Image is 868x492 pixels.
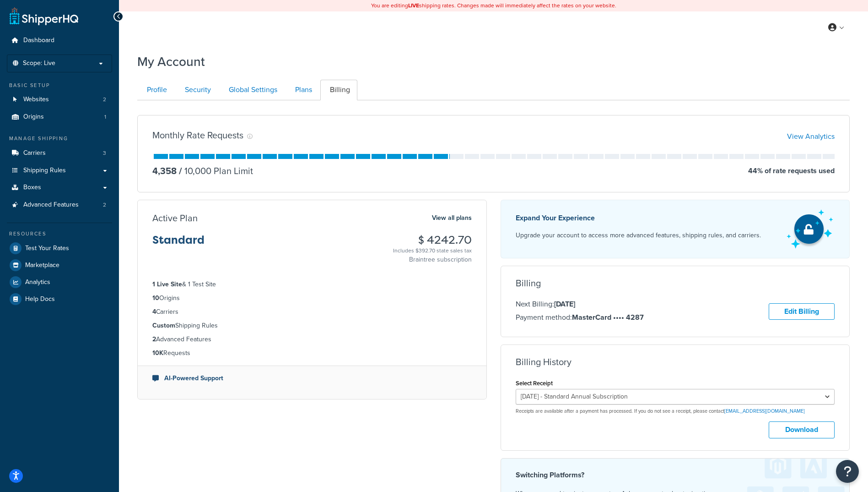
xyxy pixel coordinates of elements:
div: Includes $392.70 state sales tax [393,246,472,255]
p: Braintree subscription [393,255,472,264]
span: Websites [23,96,49,104]
strong: 2 [152,334,156,344]
a: Profile [137,80,174,100]
a: [EMAIL_ADDRESS][DOMAIN_NAME] [724,407,805,415]
strong: 1 Live Site [152,279,182,289]
p: 10,000 Plan Limit [177,164,253,177]
h3: Billing History [516,357,571,367]
div: Basic Setup [7,82,112,89]
strong: 10 [152,293,159,303]
span: Boxes [23,184,41,191]
a: Expand Your Experience Upgrade your account to access more advanced features, shipping rules, and... [501,200,850,258]
p: 44 % of rate requests used [748,164,835,177]
li: Websites [7,91,112,108]
a: Origins 1 [7,109,112,126]
p: Upgrade your account to access more advanced features, shipping rules, and carriers. [516,229,761,242]
a: Test Your Rates [7,240,112,257]
h3: Monthly Rate Requests [152,130,243,140]
strong: MasterCard •••• 4287 [572,312,644,323]
h1: My Account [137,53,205,71]
label: Select Receipt [516,380,553,387]
a: Plans [286,80,319,100]
span: Test Your Rates [25,245,69,252]
p: Receipts are available after a payment has processed. If you do not see a receipt, please contact [516,408,835,415]
a: View all plans [432,212,472,224]
span: / [179,164,182,178]
span: 2 [103,201,106,209]
a: View Analytics [787,131,835,142]
a: Boxes [7,179,112,196]
button: Download [769,421,835,438]
p: Expand Your Experience [516,212,761,224]
a: Billing [320,80,357,100]
li: Carriers [152,307,472,317]
span: Carriers [23,149,46,157]
h4: Switching Platforms? [516,470,835,481]
div: Manage Shipping [7,135,112,142]
span: Shipping Rules [23,167,66,175]
span: Marketplace [25,262,59,269]
span: Analytics [25,279,50,286]
li: Origins [7,109,112,126]
h3: Active Plan [152,213,198,223]
li: Advanced Features [152,334,472,344]
span: 3 [103,149,106,157]
li: Carriers [7,145,112,162]
a: Dashboard [7,32,112,49]
strong: 4 [152,307,156,317]
b: LIVE [408,1,419,10]
a: Global Settings [219,80,285,100]
li: Origins [152,293,472,303]
a: Edit Billing [769,303,835,320]
li: Shipping Rules [152,321,472,331]
a: Marketplace [7,257,112,273]
strong: 10K [152,348,163,358]
span: 1 [104,113,106,121]
p: Payment method: [516,312,644,323]
a: Advanced Features 2 [7,197,112,213]
h3: $ 4242.70 [393,234,472,246]
span: Scope: Live [23,60,55,67]
h3: Billing [516,278,541,288]
a: Websites 2 [7,91,112,108]
li: Advanced Features [7,197,112,213]
p: 4,358 [152,164,177,177]
span: Help Docs [25,295,55,303]
a: ShipperHQ Home [10,7,78,25]
button: Open Resource Center [836,460,859,483]
strong: Custom [152,321,175,330]
span: Advanced Features [23,201,79,209]
a: Analytics [7,274,112,290]
li: AI-Powered Support [152,373,472,383]
p: Next Billing: [516,298,644,310]
strong: [DATE] [554,299,575,309]
a: Shipping Rules [7,162,112,179]
li: & 1 Test Site [152,279,472,290]
div: Resources [7,230,112,238]
a: Security [175,80,218,100]
a: Help Docs [7,291,112,307]
span: Origins [23,113,44,121]
span: 2 [103,96,106,104]
a: Carriers 3 [7,145,112,162]
h3: Standard [152,234,205,253]
span: Dashboard [23,37,54,44]
li: Requests [152,348,472,358]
